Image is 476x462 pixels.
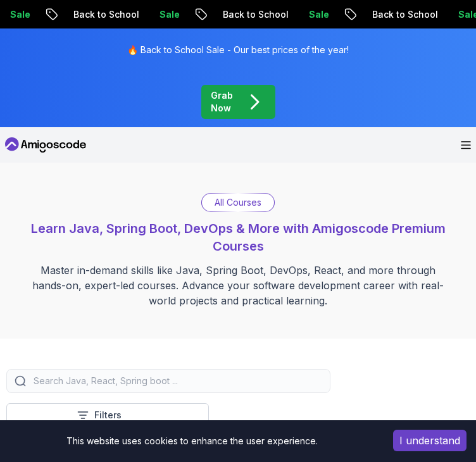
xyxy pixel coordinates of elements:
p: Sale [298,8,339,21]
input: Search Java, React, Spring boot ... [31,375,322,387]
p: Back to School [361,8,448,21]
div: This website uses cookies to enhance the user experience. [9,430,374,453]
p: Back to School [63,8,149,21]
p: 🔥 Back to School Sale - Our best prices of the year! [127,44,349,56]
button: Open Menu [461,141,471,149]
button: Filters [6,403,209,427]
button: Accept cookies [393,430,467,451]
p: Grab Now [211,89,234,115]
p: All Courses [215,196,261,209]
p: Master in-demand skills like Java, Spring Boot, DevOps, React, and more through hands-on, expert-... [25,263,451,308]
span: Learn Java, Spring Boot, DevOps & More with Amigoscode Premium Courses [31,221,446,254]
p: Sale [149,8,189,21]
p: Filters [94,409,122,421]
p: Back to School [212,8,298,21]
